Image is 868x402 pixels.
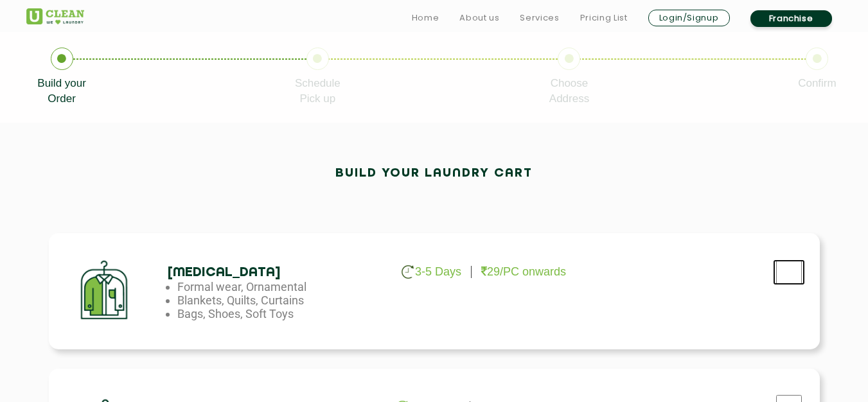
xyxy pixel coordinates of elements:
[520,10,559,26] a: Services
[580,10,628,26] a: Pricing List
[37,76,86,107] p: Build your Order
[335,166,533,180] h2: Build your laundry cart
[481,265,566,279] p: 29/PC onwards
[26,8,84,24] img: UClean Laundry and Dry Cleaning
[167,265,375,280] h4: [MEDICAL_DATA]
[412,10,439,26] a: Home
[750,10,832,27] a: Franchise
[402,265,461,279] p: 3-5 Days
[177,293,385,307] li: Blankets, Quilts, Curtains
[177,280,385,293] li: Formal wear, Ornamental
[648,10,730,26] a: Login/Signup
[402,265,414,279] img: clock_g.png
[459,10,499,26] a: About us
[798,76,837,91] p: Confirm
[177,307,385,320] li: Bags, Shoes, Soft Toys
[295,76,341,107] p: Schedule Pick up
[549,76,589,107] p: Choose Address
